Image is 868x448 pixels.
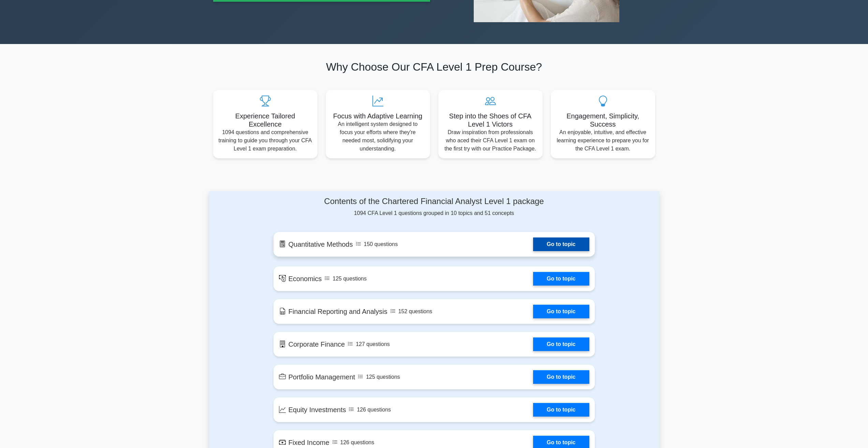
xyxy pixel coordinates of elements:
div: 1094 CFA Level 1 questions grouped in 10 topics and 51 concepts [274,197,595,217]
a: Go to topic [533,272,589,286]
p: An intelligent system designed to focus your efforts where they're needed most, solidifying your ... [331,120,425,153]
h5: Step into the Shoes of CFA Level 1 Victors [444,112,537,128]
h4: Contents of the Chartered Financial Analyst Level 1 package [274,197,595,206]
h2: Why Choose Our CFA Level 1 Prep Course? [213,60,655,73]
p: An enjoyable, intuitive, and effective learning experience to prepare you for the CFA Level 1 exam. [556,128,650,153]
p: 1094 questions and comprehensive training to guide you through your CFA Level 1 exam preparation. [219,128,312,153]
h5: Experience Tailored Excellence [219,112,312,128]
a: Go to topic [533,237,589,251]
a: Go to topic [533,305,589,318]
p: Draw inspiration from professionals who aced their CFA Level 1 exam on the first try with our Pra... [444,128,537,153]
a: Go to topic [533,403,589,417]
a: Go to topic [533,370,589,384]
h5: Engagement, Simplicity, Success [556,112,650,128]
a: Go to topic [533,337,589,351]
h5: Focus with Adaptive Learning [331,112,425,120]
